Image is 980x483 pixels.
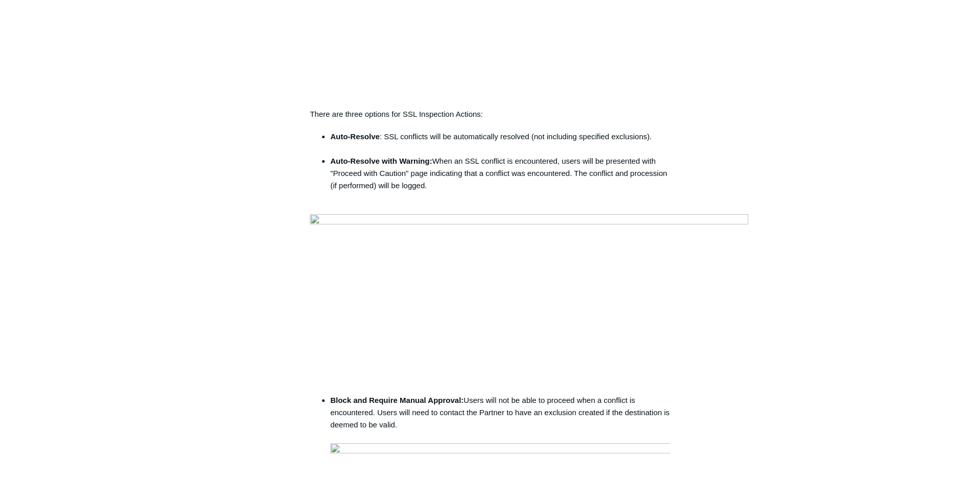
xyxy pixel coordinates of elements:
strong: Auto-Resolve [330,132,380,141]
strong: Auto-Resolve with Warning: [330,157,432,165]
img: 43106463923347 [310,214,748,384]
strong: Block and Require Manual Approval: [330,396,463,404]
li: When an SSL conflict is encountered, users will be presented with "Proceed with Caution" page ind... [330,155,670,204]
p: There are three options for SSL Inspection Actions: [310,108,670,120]
li: : SSL conflicts will be automatically resolved (not including specified exclusions). [330,131,670,155]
